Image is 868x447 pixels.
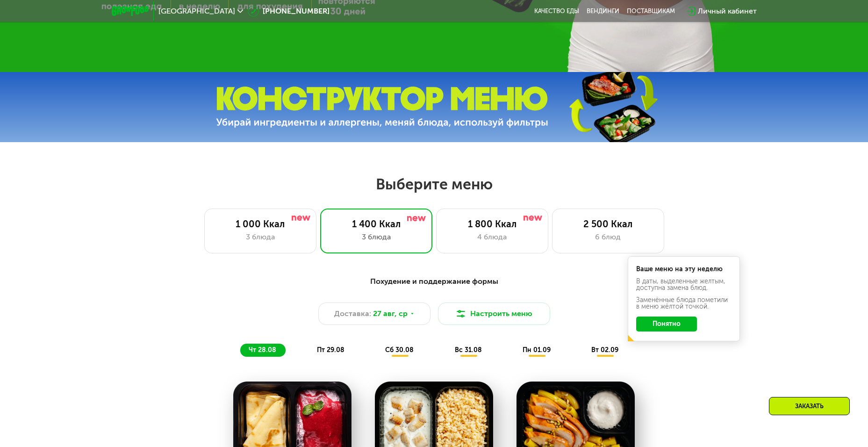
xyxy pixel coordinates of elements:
div: поставщикам [627,7,675,15]
div: 1 400 Ккал [330,218,423,230]
div: 1 800 Ккал [446,218,538,230]
div: Личный кабинет [698,6,757,17]
a: [PHONE_NUMBER] [248,6,330,17]
span: сб 30.08 [385,346,414,354]
a: Качество еды [534,7,579,15]
div: Похудение и поддержание формы [158,276,711,288]
a: Вендинги [587,7,619,15]
span: чт 28.08 [249,346,276,354]
div: 2 500 Ккал [562,218,654,230]
div: В даты, выделенные желтым, доступна замена блюд. [636,278,732,291]
h2: Выберите меню [30,175,838,194]
span: вт 02.09 [591,346,618,354]
div: 4 блюда [446,231,538,243]
button: Понятно [636,317,697,332]
span: [GEOGRAPHIC_DATA] [158,7,235,15]
div: Ваше меню на эту неделю [636,266,732,273]
button: Настроить меню [438,303,550,325]
div: Заменённые блюда пометили в меню жёлтой точкой. [636,297,732,310]
div: 6 блюд [562,231,654,243]
span: вс 31.08 [455,346,482,354]
div: Заказать [769,397,850,415]
div: 1 000 Ккал [214,218,307,230]
span: 27 авг, ср [373,308,408,319]
div: 3 блюда [330,231,423,243]
span: пн 01.09 [523,346,551,354]
div: 3 блюда [214,231,307,243]
span: пт 29.08 [317,346,344,354]
span: Доставка: [334,308,371,319]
